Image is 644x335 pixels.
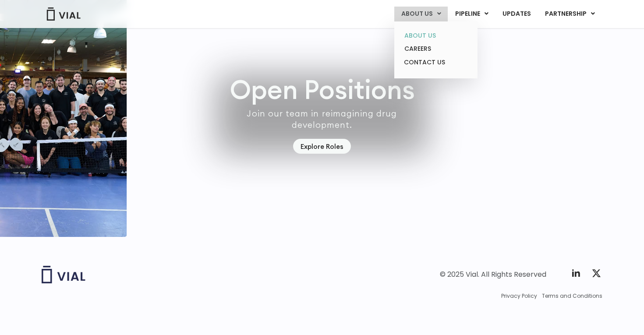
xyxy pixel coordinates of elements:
[448,7,495,21] a: PIPELINEMenu Toggle
[397,29,474,42] a: ABOUT US
[495,7,538,21] a: UPDATES
[397,56,474,70] a: CONTACT US
[46,7,81,21] img: Vial Logo
[394,7,448,21] a: ABOUT USMenu Toggle
[397,42,474,56] a: CAREERS
[538,7,602,21] a: PARTNERSHIPMenu Toggle
[293,139,351,154] a: Explore Roles
[440,270,546,279] div: © 2025 Vial. All Rights Reserved
[42,266,85,283] img: Vial logo wih "Vial" spelled out
[542,292,602,300] a: Terms and Conditions
[501,292,537,300] a: Privacy Policy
